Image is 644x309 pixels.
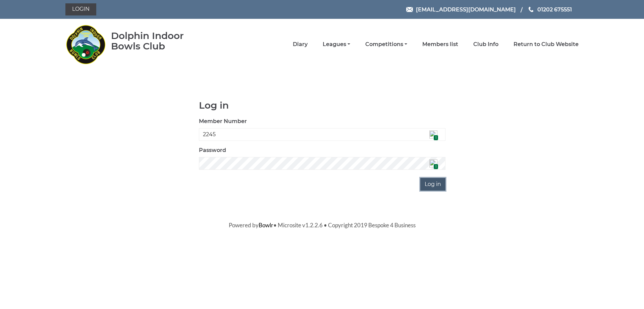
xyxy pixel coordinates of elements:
a: Bowlr [259,222,273,229]
a: Phone us 01202 675551 [528,5,572,14]
span: 1 [433,164,438,169]
img: Dolphin Indoor Bowls Club [65,21,106,68]
a: Competitions [365,41,407,48]
a: Return to Club Website [514,41,579,48]
h1: Log in [199,100,445,111]
a: Diary [293,41,308,48]
span: 1 [433,135,438,141]
img: npw-badge-icon.svg [429,130,437,139]
label: Password [199,146,226,154]
span: 01202 675551 [537,6,572,12]
label: Member Number [199,117,247,125]
img: Phone us [529,7,533,12]
a: Club Info [473,41,498,48]
a: Login [65,3,96,15]
a: Email [EMAIL_ADDRESS][DOMAIN_NAME] [406,5,516,14]
a: Leagues [323,41,350,48]
input: Log in [420,178,445,191]
span: Powered by • Microsite v1.2.2.6 • Copyright 2019 Bespoke 4 Business [229,222,416,229]
a: Members list [422,41,458,48]
img: Email [406,7,413,12]
img: npw-badge-icon.svg [429,159,437,167]
div: Dolphin Indoor Bowls Club [111,31,205,51]
span: [EMAIL_ADDRESS][DOMAIN_NAME] [416,6,516,12]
